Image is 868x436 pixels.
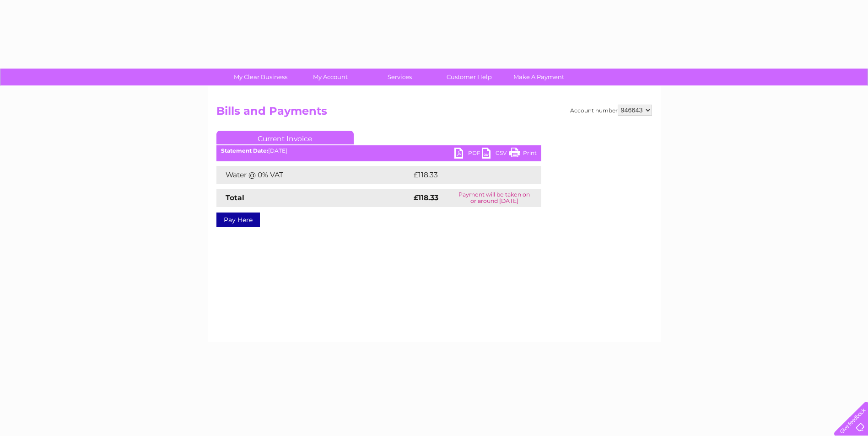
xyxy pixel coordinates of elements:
[482,148,509,161] a: CSV
[454,148,482,161] a: PDF
[501,69,577,85] a: Make A Payment
[216,148,541,154] div: [DATE]
[570,105,652,116] div: Account number
[362,69,437,85] a: Services
[216,131,354,144] a: Current Invoice
[221,147,268,154] b: Statement Date:
[223,69,298,85] a: My Clear Business
[216,166,411,184] td: Water @ 0% VAT
[431,69,507,85] a: Customer Help
[216,213,260,227] a: Pay Here
[447,189,541,207] td: Payment will be taken on or around [DATE]
[414,193,438,202] strong: £118.33
[216,105,652,122] h2: Bills and Payments
[411,166,523,184] td: £118.33
[226,193,244,202] strong: Total
[509,148,537,161] a: Print
[292,69,368,85] a: My Account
